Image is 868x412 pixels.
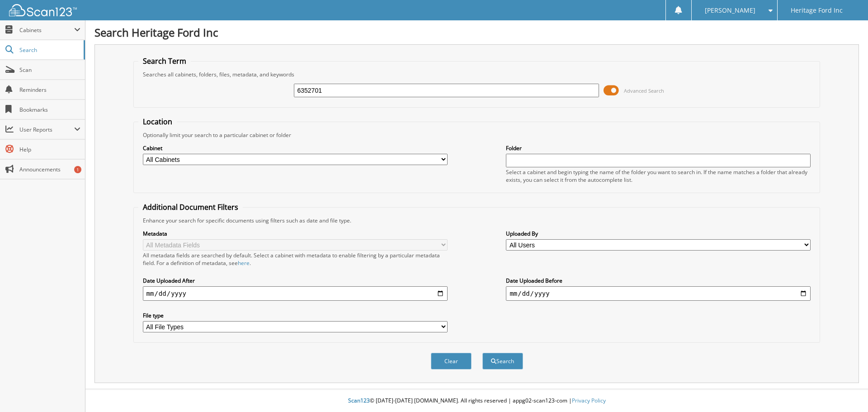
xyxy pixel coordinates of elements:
div: © [DATE]-[DATE] [DOMAIN_NAME]. All rights reserved | appg02-scan123-com | [85,390,868,412]
label: Metadata [143,230,448,237]
label: Date Uploaded After [143,277,448,284]
span: Bookmarks [19,106,80,114]
span: Reminders [19,86,80,94]
button: Clear [431,353,472,369]
div: 1 [74,166,81,173]
span: Cabinets [19,26,74,34]
div: All metadata fields are searched by default. Select a cabinet with metadata to enable filtering b... [143,251,448,267]
div: Select a cabinet and begin typing the name of the folder you want to search in. If the name match... [506,168,811,184]
span: User Reports [19,126,74,133]
div: Searches all cabinets, folders, files, metadata, and keywords [138,71,816,78]
legend: Search Term [138,56,191,66]
button: Search [482,353,523,369]
label: Uploaded By [506,230,811,237]
span: [PERSON_NAME] [705,8,755,13]
span: Search [19,46,79,54]
input: start [143,286,448,301]
span: Scan [19,66,80,74]
label: Cabinet [143,144,448,152]
span: Advanced Search [624,87,664,94]
span: Scan123 [348,397,370,404]
span: Help [19,146,80,153]
h1: Search Heritage Ford Inc [94,25,859,40]
a: Privacy Policy [572,397,606,404]
legend: Additional Document Filters [138,202,243,212]
label: Folder [506,144,811,152]
legend: Location [138,117,177,127]
a: here [238,259,250,267]
span: Announcements [19,166,80,173]
input: end [506,286,811,301]
label: File type [143,312,448,319]
iframe: Chat Widget [823,369,868,412]
img: scan123-logo-white.svg [9,4,77,16]
span: Heritage Ford Inc [791,8,843,13]
div: Enhance your search for specific documents using filters such as date and file type. [138,217,816,224]
label: Date Uploaded Before [506,277,811,284]
div: Optionally limit your search to a particular cabinet or folder [138,131,816,139]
